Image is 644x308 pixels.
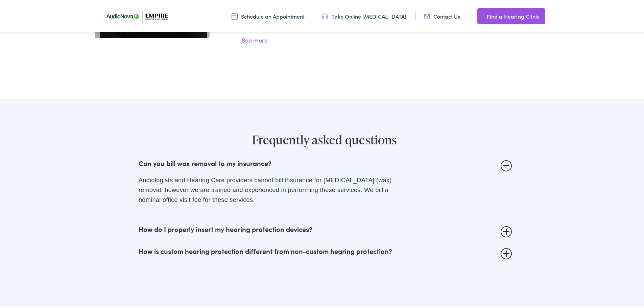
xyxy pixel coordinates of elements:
h2: Frequently asked questions [26,131,623,146]
a: Schedule an Appointment [232,11,305,19]
summary: How do I properly insert my hearing protection devices? [139,223,510,232]
img: utility icon [424,11,430,19]
a: Take Online [MEDICAL_DATA] [322,11,406,19]
summary: How is custom hearing protection different from non-custom hearing protection? [139,245,510,254]
summary: Can you bill wax removal to my insurance? [139,158,510,166]
img: utility icon [322,11,328,19]
a: Find a Hearing Clinic [477,7,545,23]
a: Contact Us [424,11,460,19]
img: utility icon [232,11,238,19]
p: Audiologists and Hearing Care providers cannot bill insurance for [MEDICAL_DATA] (wax) removal, h... [139,174,399,203]
a: See more [242,34,268,43]
img: utility icon [477,11,483,19]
